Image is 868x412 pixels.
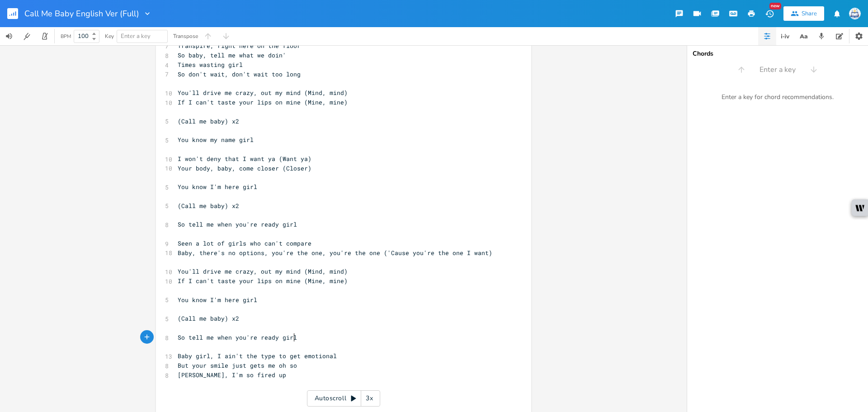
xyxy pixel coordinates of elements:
[178,61,243,69] span: Times wasting girl
[759,65,796,75] span: Enter a key
[178,89,348,97] span: You'll drive me crazy, out my mind (Mind, mind)
[178,333,297,341] span: So tell me when you're ready girl
[178,277,348,285] span: If I can't taste your lips on mine (Mine, mine)
[178,70,301,78] span: So don't wait, don't wait too long
[121,32,151,40] span: Enter a key
[178,155,311,163] span: I won't deny that I want ya (Want ya)
[178,267,348,275] span: You'll drive me crazy, out my mind (Mind, mind)
[307,390,380,407] div: Autoscroll
[849,8,861,19] img: Sign In
[178,202,239,210] span: (Call me baby) x2
[361,390,377,407] div: 3x
[178,117,239,125] span: (Call me baby) x2
[769,3,781,9] div: New
[178,42,301,50] span: Transpire, right here on the floor
[178,371,286,379] span: [PERSON_NAME], I'm so fired up
[173,33,198,39] div: Transpose
[178,220,297,228] span: So tell me when you're ready girl
[178,314,239,322] span: (Call me baby) x2
[178,51,286,59] span: So baby, tell me what we doin'
[802,9,817,18] div: Share
[687,88,868,107] div: Enter a key for chord recommendations.
[61,34,71,39] div: BPM
[760,5,778,22] button: New
[178,249,492,257] span: Baby, there's no options, you're the one, you're the one ('Cause you're the one I want)
[178,98,348,106] span: If I can't taste your lips on mine (Mine, mine)
[178,361,297,369] span: But your smile just gets me oh so
[178,183,257,191] span: You know I'm here girl
[178,296,257,304] span: You know I'm here girl
[178,239,311,247] span: Seen a lot of girls who can't compare
[105,33,114,39] div: Key
[24,9,139,18] span: Call Me Baby English Ver (Full)
[783,6,824,21] button: Share
[693,51,863,57] div: Chords
[178,352,337,360] span: Baby girl, I ain't the type to get emotional
[178,136,254,144] span: You know my name girl
[178,164,311,172] span: Your body, baby, come closer (Closer)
